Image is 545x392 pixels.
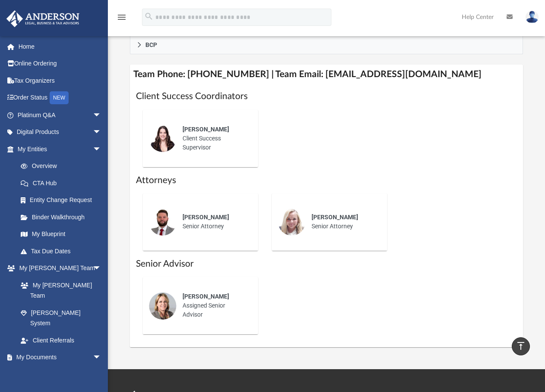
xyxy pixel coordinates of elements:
[12,304,110,332] a: [PERSON_NAME] System
[117,16,127,22] a: menu
[183,126,229,133] span: [PERSON_NAME]
[144,12,154,21] i: search
[149,208,176,236] img: thumbnail
[6,72,114,89] a: Tax Organizers
[149,292,176,320] img: thumbnail
[6,349,110,366] a: My Documentsarrow_drop_down
[6,55,114,72] a: Online Ordering
[12,158,114,175] a: Overview
[12,332,110,349] a: Client Referrals
[145,42,157,48] span: BCP
[93,124,110,141] span: arrow_drop_down
[93,260,110,277] span: arrow_drop_down
[136,174,517,187] h1: Attorneys
[4,10,82,27] img: Anderson Advisors Platinum Portal
[526,11,539,23] img: User Pic
[12,243,114,260] a: Tax Due Dates
[93,349,110,367] span: arrow_drop_down
[6,38,114,55] a: Home
[93,106,110,124] span: arrow_drop_down
[6,106,114,124] a: Platinum Q&Aarrow_drop_down
[12,208,114,226] a: Binder Walkthrough
[50,91,69,104] div: NEW
[6,89,114,107] a: Order StatusNEW
[130,36,523,54] a: BCP
[183,214,229,221] span: [PERSON_NAME]
[12,174,114,192] a: CTA Hub
[136,258,517,270] h1: Senior Advisor
[117,12,127,22] i: menu
[176,119,252,158] div: Client Success Supervisor
[278,208,306,236] img: thumbnail
[12,226,110,243] a: My Blueprint
[176,207,252,237] div: Senior Attorney
[130,65,523,84] h4: Team Phone: [PHONE_NUMBER] | Team Email: [EMAIL_ADDRESS][DOMAIN_NAME]
[512,337,530,355] a: vertical_align_top
[12,277,106,304] a: My [PERSON_NAME] Team
[93,140,110,158] span: arrow_drop_down
[6,260,110,277] a: My [PERSON_NAME] Teamarrow_drop_down
[306,207,381,237] div: Senior Attorney
[516,341,526,351] i: vertical_align_top
[149,124,176,152] img: thumbnail
[136,90,517,103] h1: Client Success Coordinators
[183,293,229,300] span: [PERSON_NAME]
[176,286,252,325] div: Assigned Senior Advisor
[6,124,114,141] a: Digital Productsarrow_drop_down
[12,192,114,209] a: Entity Change Request
[6,140,114,158] a: My Entitiesarrow_drop_down
[312,214,358,221] span: [PERSON_NAME]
